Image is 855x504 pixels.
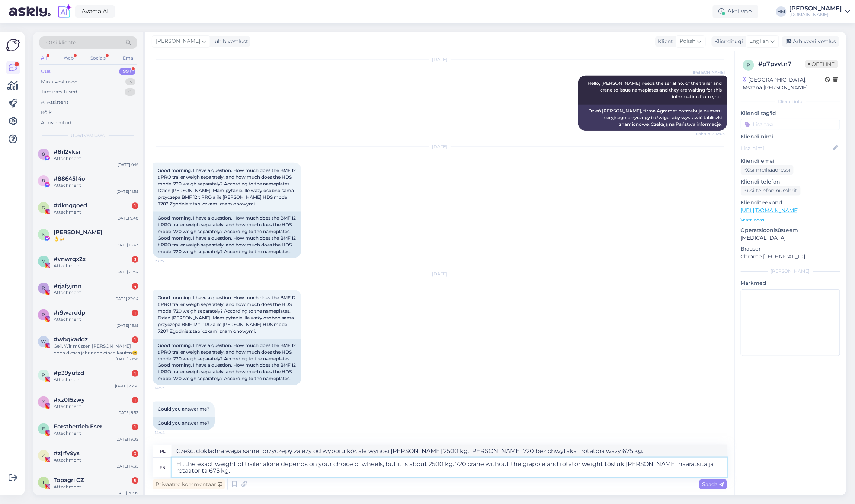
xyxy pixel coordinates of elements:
div: [DATE] 21:56 [116,356,138,362]
div: 1 [132,336,138,343]
div: Web [62,53,75,63]
span: Saada [702,481,724,488]
div: Attachment [54,262,138,269]
div: 3 [132,450,138,457]
div: 99+ [119,68,135,75]
div: Attachment [54,155,138,162]
div: [DATE] 21:34 [115,269,138,275]
div: Attachment [54,182,138,189]
div: [DATE] 19:02 [115,437,138,442]
div: [DOMAIN_NAME] [790,12,842,17]
div: 1 [132,370,138,377]
div: Minu vestlused [41,78,78,86]
span: Nähtud ✓ 12:03 [696,131,725,137]
div: 1 [132,397,138,403]
span: r [42,312,45,318]
span: p [747,62,750,68]
div: Attachment [54,403,138,410]
span: #8864514o [54,175,85,182]
div: Attachment [54,289,138,296]
span: #wbqkaddz [54,336,88,343]
div: 👌🍻 [54,236,138,242]
div: Attachment [54,209,138,216]
input: Lisa tag [741,119,840,130]
p: Klienditeekond [741,199,840,207]
span: English [750,37,769,45]
div: Tiimi vestlused [41,88,77,96]
span: Offline [805,60,838,68]
div: [DATE] 0:16 [118,162,138,168]
div: Dzień [PERSON_NAME], firma Agromet potrzebuje numeru seryjnego przyczepy i dźwigu, aby wystawić t... [578,105,727,131]
div: 1 [132,310,138,316]
a: [PERSON_NAME][DOMAIN_NAME] [790,6,851,17]
div: Attachment [54,484,138,490]
div: 5 [132,477,138,484]
span: Good morning. I have a question. How much does the BMF 12 t PRO trailer weigh separately, and how... [158,295,297,334]
span: #8rl2vksr [54,149,81,155]
div: Attachment [54,430,138,437]
span: w [41,339,46,344]
div: Klienditugi [712,38,743,45]
span: v [42,258,45,264]
span: 8 [42,151,45,157]
div: Kõik [41,109,52,116]
div: 3 [132,256,138,263]
span: 14:37 [155,386,183,391]
span: Forstbetrieb Eser [54,423,102,430]
span: [PERSON_NAME] [156,37,200,45]
div: [DATE] 14:35 [115,463,138,469]
div: [GEOGRAPHIC_DATA], Mszana [PERSON_NAME] [743,76,825,92]
div: [DATE] 11:55 [116,189,138,194]
div: 4 [132,283,138,290]
span: #dknqgoed [54,202,87,209]
p: Chrome [TECHNICAL_ID] [741,253,840,261]
div: [DATE] 20:09 [114,490,138,496]
div: [DATE] 15:43 [115,242,138,248]
textarea: Cześć, dokładna waga samej przyczepy zależy od wyboru kół, ale wynosi [PERSON_NAME] 2500 kg. [PER... [172,445,727,457]
div: 3 [125,78,135,86]
div: All [39,53,48,63]
span: Polish [680,37,696,45]
span: #r9warddp [54,309,85,316]
div: Good morning. I have a question. How much does the BMF 12 t PRO trailer weigh separately, and how... [153,212,301,258]
span: Otsi kliente [46,39,76,47]
div: 1 [132,202,138,209]
div: Attachment [54,457,138,463]
div: Privaatne kommentaar [153,479,225,489]
span: #xz015zwy [54,396,85,403]
div: Attachment [54,376,138,383]
div: [PERSON_NAME] [790,6,842,12]
div: Email [121,53,137,63]
a: [URL][DOMAIN_NAME] [741,207,799,214]
div: Küsi meiliaadressi [741,165,794,175]
div: [DATE] 9:40 [116,216,138,221]
img: explore-ai [57,4,72,19]
div: AI Assistent [41,99,68,106]
div: Uus [41,68,51,75]
div: [DATE] 22:04 [114,296,138,302]
span: K [42,232,45,237]
span: F [42,426,45,431]
p: Märkmed [741,279,840,287]
div: [PERSON_NAME] [741,268,840,275]
div: juhib vestlust [210,38,248,45]
span: #vnwrqx2x [54,256,86,262]
span: #p39yufzd [54,370,84,376]
p: Operatsioonisüsteem [741,226,840,234]
div: [DATE] 23:38 [115,383,138,389]
div: Arhiveeri vestlus [782,36,839,47]
input: Lisa nimi [741,144,832,152]
div: en [160,461,166,474]
img: Askly Logo [6,38,20,52]
div: Could you answer me? [153,417,215,430]
span: p [42,372,45,378]
span: 23:27 [155,258,183,264]
p: Kliendi telefon [741,178,840,186]
div: Küsi telefoninumbrit [741,186,801,196]
span: z [42,453,45,458]
div: Good morning. I have a question. How much does the BMF 12 t PRO trailer weigh separately, and how... [153,339,301,385]
p: [MEDICAL_DATA] [741,234,840,242]
div: # p7pvvtn7 [759,60,805,68]
p: Kliendi tag'id [741,109,840,117]
div: [DATE] 9:53 [117,410,138,415]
